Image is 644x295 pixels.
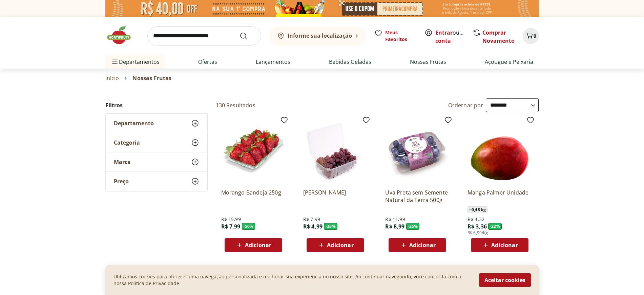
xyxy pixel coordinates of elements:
[105,75,119,81] a: Início
[225,238,282,252] button: Adicionar
[288,32,352,39] b: Informe sua localização
[303,216,320,223] span: R$ 7,99
[435,29,453,36] a: Entrar
[303,189,368,204] a: [PERSON_NAME]
[491,242,518,248] span: Adicionar
[307,238,364,252] button: Adicionar
[523,28,539,44] button: Carrinho
[114,178,129,185] span: Preço
[113,273,471,287] p: Utilizamos cookies para oferecer uma navegação personalizada e melhorar sua experiencia no nosso ...
[147,26,261,45] input: search
[385,29,416,43] span: Meus Favoritos
[198,58,217,66] a: Ofertas
[482,29,514,44] a: Comprar Novamente
[221,189,286,204] a: Morango Bandeja 250g
[410,58,446,66] a: Nossas Frutas
[324,223,337,230] span: - 38 %
[468,206,487,213] span: ~ 0,48 kg
[468,119,532,183] img: Manga Palmer Unidade
[221,216,241,223] span: R$ 15,99
[468,223,487,230] span: R$ 3,36
[114,120,154,127] span: Departamento
[105,98,208,112] h2: Filtros
[485,58,533,66] a: Açougue e Peixaria
[479,273,531,287] button: Aceitar cookies
[385,189,450,204] a: Uva Preta sem Semente Natural da Terra 500g
[221,119,286,183] img: Morango Bandeja 250g
[435,29,465,45] span: ou
[221,223,241,230] span: R$ 7,99
[488,223,502,230] span: - 22 %
[106,133,207,152] button: Categoria
[242,223,255,230] span: - 50 %
[448,102,483,109] label: Ordernar por
[245,242,271,248] span: Adicionar
[385,223,404,230] span: R$ 8,99
[114,159,131,165] span: Marca
[303,119,368,183] img: Uva Rosada Embalada
[385,216,405,223] span: R$ 11,99
[329,58,371,66] a: Bebidas Geladas
[111,54,119,70] button: Menu
[132,75,171,81] span: Nossas Frutas
[471,238,528,252] button: Adicionar
[389,238,446,252] button: Adicionar
[327,242,353,248] span: Adicionar
[374,29,416,43] a: Meus Favoritos
[406,223,420,230] span: - 25 %
[106,114,207,133] button: Departamento
[216,102,255,109] h2: 130 Resultados
[106,152,207,171] button: Marca
[409,242,436,248] span: Adicionar
[468,230,488,236] span: R$ 6,99/Kg
[534,33,536,39] span: 0
[256,58,290,66] a: Lançamentos
[106,172,207,191] button: Preço
[114,139,140,146] span: Categoria
[269,26,366,45] button: Informe sua localização
[111,54,160,70] span: Departamentos
[303,223,323,230] span: R$ 4,99
[240,32,256,40] button: Submit Search
[468,216,484,223] span: R$ 4,32
[105,25,139,45] img: Hortifruti
[468,189,532,204] a: Manga Palmer Unidade
[385,119,450,183] img: Uva Preta sem Semente Natural da Terra 500g
[435,29,473,44] a: Criar conta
